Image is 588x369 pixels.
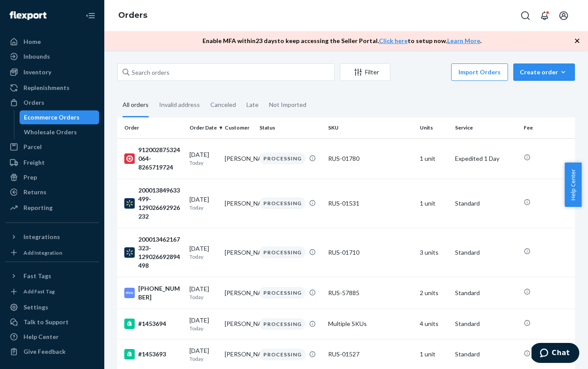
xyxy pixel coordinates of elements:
[124,235,183,270] div: 200013462167323-129026692894498
[328,199,413,208] div: RUS-01531
[455,289,517,297] p: Standard
[189,244,218,260] div: [DATE]
[416,179,452,228] td: 1 unit
[159,93,200,116] div: Invalid address
[455,319,517,328] p: Standard
[340,63,390,81] button: Filter
[23,188,47,196] div: Returns
[259,318,306,330] div: PROCESSING
[221,277,256,309] td: [PERSON_NAME]
[186,117,221,138] th: Order Date
[455,350,517,359] p: Standard
[23,98,44,107] div: Orders
[520,68,568,76] div: Create order
[189,204,218,211] p: Today
[513,63,575,81] button: Create order
[23,173,37,182] div: Prep
[5,315,99,329] button: Talk to Support
[259,246,306,258] div: PROCESSING
[118,10,147,20] a: Orders
[24,128,77,136] div: Wholesale Orders
[221,138,256,179] td: [PERSON_NAME]
[210,93,236,116] div: Canceled
[328,154,413,163] div: RUS-01780
[5,96,99,110] a: Orders
[246,93,259,116] div: Late
[451,63,508,81] button: Import Orders
[416,277,452,309] td: 2 units
[5,330,99,344] a: Help Center
[5,170,99,184] a: Prep
[23,249,62,256] div: Add Integration
[124,284,183,302] div: [PHONE_NUMBER]
[20,125,100,139] a: Wholesale Orders
[325,117,416,138] th: SKU
[221,179,256,228] td: [PERSON_NAME]
[23,68,51,76] div: Inventory
[23,303,48,312] div: Settings
[23,233,60,241] div: Integrations
[23,272,51,280] div: Fast Tags
[259,197,306,209] div: PROCESSING
[5,50,99,63] a: Inbounds
[23,203,53,212] div: Reporting
[256,117,325,138] th: Status
[23,158,45,167] div: Freight
[259,153,306,164] div: PROCESSING
[189,293,218,301] p: Today
[532,343,579,365] iframe: Opens a widget where you can chat to one of our agents
[23,83,70,92] div: Replenishments
[259,287,306,299] div: PROCESSING
[5,140,99,154] a: Parcel
[189,150,218,166] div: [DATE]
[520,117,575,138] th: Fee
[189,195,218,211] div: [DATE]
[447,37,480,44] a: Learn More
[221,228,256,277] td: [PERSON_NAME]
[24,113,80,122] div: Ecommerce Orders
[565,163,581,207] button: Help Center
[189,325,218,332] p: Today
[23,347,66,356] div: Give Feedback
[5,269,99,283] button: Fast Tags
[221,309,256,339] td: [PERSON_NAME]
[328,289,413,297] div: RUS-57885
[111,3,154,28] ol: breadcrumbs
[23,143,42,151] div: Parcel
[5,35,99,49] a: Home
[189,346,218,362] div: [DATE]
[5,230,99,244] button: Integrations
[189,159,218,166] p: Today
[23,288,55,295] div: Add Fast Tag
[5,300,99,314] a: Settings
[124,186,183,221] div: 200013849633499-129026692926232
[325,309,416,339] td: Multiple SKUs
[124,319,183,329] div: #1453694
[416,309,452,339] td: 4 units
[189,316,218,332] div: [DATE]
[82,7,99,24] button: Close Navigation
[23,37,41,46] div: Home
[189,285,218,301] div: [DATE]
[259,349,306,360] div: PROCESSING
[455,154,517,163] p: Expedited 1 Day
[124,349,183,359] div: #1453693
[20,110,100,124] a: Ecommerce Orders
[189,355,218,362] p: Today
[416,228,452,277] td: 3 units
[203,37,482,45] p: Enable MFA within 23 days to keep accessing the Seller Portal. to setup now. .
[455,248,517,257] p: Standard
[379,37,408,44] a: Click here
[10,11,47,20] img: Flexport logo
[328,350,413,359] div: RUS-01527
[117,117,186,138] th: Order
[340,68,390,76] div: Filter
[5,201,99,215] a: Reporting
[189,253,218,260] p: Today
[416,117,452,138] th: Units
[5,185,99,199] a: Returns
[124,146,183,172] div: 912002875324064-8265719724
[225,124,253,131] div: Customer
